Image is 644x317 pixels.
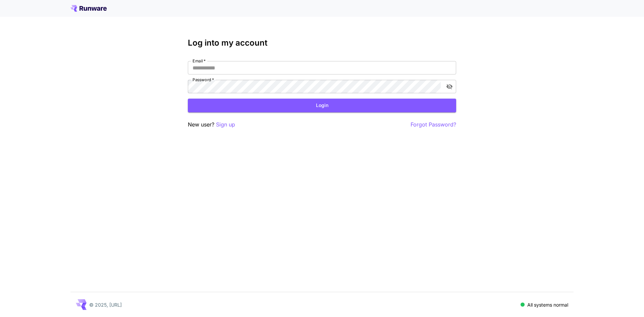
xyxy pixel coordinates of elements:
h3: Log into my account [188,38,456,48]
p: © 2025, [URL] [89,301,122,308]
p: All systems normal [527,301,568,308]
button: toggle password visibility [443,81,455,93]
button: Login [188,99,456,112]
button: Sign up [216,120,235,129]
button: Forgot Password? [411,120,456,129]
label: Email [193,58,206,64]
p: New user? [188,120,235,129]
label: Password [193,77,214,83]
